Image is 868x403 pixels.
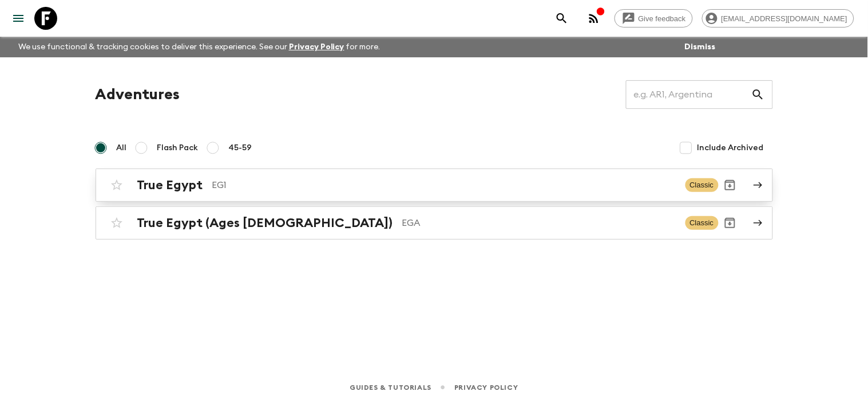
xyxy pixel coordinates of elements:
[682,39,719,55] button: Dismiss
[615,9,693,28] a: Give feedback
[14,37,385,57] p: We use functional & tracking cookies to deliver this experience. See our for more.
[96,83,180,106] h1: Adventures
[137,216,393,230] h2: True Egypt (Ages [DEMOGRAPHIC_DATA])
[685,216,719,230] span: Classic
[229,142,252,154] span: 45-59
[715,14,854,23] span: [EMAIL_ADDRESS][DOMAIN_NAME]
[632,14,692,23] span: Give feedback
[96,206,773,240] a: True Egypt (Ages [DEMOGRAPHIC_DATA])EGAClassicArchive
[550,7,573,30] button: search adventures
[402,216,676,230] p: EGA
[7,7,30,30] button: menu
[212,178,676,192] p: EG1
[137,178,203,193] h2: True Egypt
[289,43,344,51] a: Privacy Policy
[697,142,764,154] span: Include Archived
[117,142,127,154] span: All
[350,381,431,394] a: Guides & Tutorials
[454,381,518,394] a: Privacy Policy
[157,142,199,154] span: Flash Pack
[702,9,854,28] div: [EMAIL_ADDRESS][DOMAIN_NAME]
[626,79,751,111] input: e.g. AR1, Argentina
[685,178,719,192] span: Classic
[719,174,742,197] button: Archive
[719,212,742,234] button: Archive
[96,169,773,202] a: True EgyptEG1ClassicArchive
